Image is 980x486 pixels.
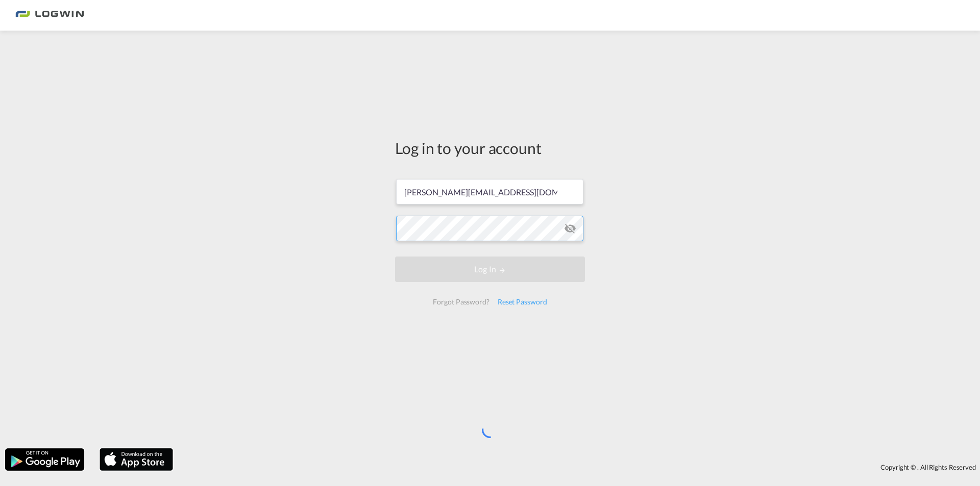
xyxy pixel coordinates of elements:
[395,137,585,159] div: Log in to your account
[395,257,585,282] button: LOGIN
[396,179,583,204] input: Enter email/phone number
[178,458,980,476] div: Copyright © . All Rights Reserved
[429,293,493,311] div: Forgot Password?
[494,293,551,311] div: Reset Password
[15,4,84,27] img: bc73a0e0d8c111efacd525e4c8ad7d32.png
[564,222,576,235] md-icon: icon-eye-off
[99,447,174,472] img: apple.png
[4,447,85,472] img: google.png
